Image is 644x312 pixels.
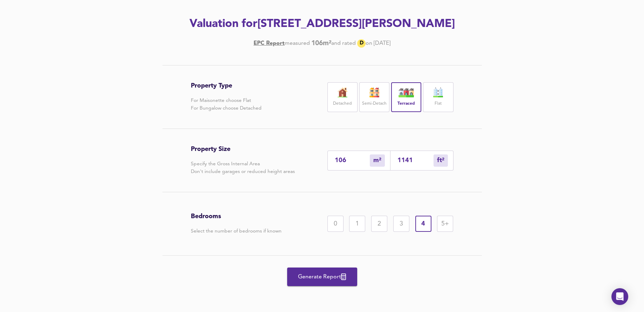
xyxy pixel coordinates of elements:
button: Generate Report [287,268,357,286]
div: Terraced [391,82,421,112]
div: 2 [371,216,387,232]
img: house-icon [334,88,351,97]
div: m² [370,154,385,167]
div: 3 [393,216,409,232]
img: house-icon [397,88,415,97]
img: flat-icon [429,88,447,97]
div: and rated [331,40,356,47]
div: Detached [327,82,358,112]
div: Semi-Detach [359,82,389,112]
img: house-icon [366,88,383,97]
span: Generate Report [294,272,350,282]
input: Enter sqm [335,157,370,164]
div: 0 [327,216,344,232]
h3: Property Type [191,82,262,90]
h3: Bedrooms [191,213,282,220]
a: EPC Report [254,40,285,47]
div: Open Intercom Messenger [611,288,628,305]
div: D [357,39,366,48]
div: on [366,40,372,47]
b: 106 m² [311,40,331,47]
div: [DATE] [254,39,390,48]
label: Detached [333,99,352,108]
input: Sqft [397,157,434,164]
label: Terraced [397,99,415,108]
div: m² [434,154,448,167]
div: measured [285,40,310,47]
div: 1 [349,216,365,232]
label: Semi-Detach [362,99,387,108]
div: 4 [415,216,431,232]
p: For Maisonette choose Flat For Bungalow choose Detached [191,97,262,112]
label: Flat [435,99,442,108]
h2: Valuation for [STREET_ADDRESS][PERSON_NAME] [124,16,520,32]
div: Flat [423,82,453,112]
p: Select the number of bedrooms if known [191,227,282,235]
div: 5+ [437,216,453,232]
p: Specify the Gross Internal Area Don't include garages or reduced height areas [191,160,295,175]
h3: Property Size [191,145,295,153]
